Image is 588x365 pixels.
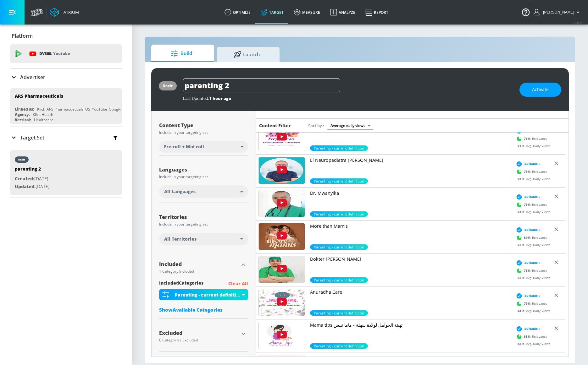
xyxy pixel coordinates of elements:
[10,150,122,195] div: draftparenting 2Created:[DATE]Updated:[DATE]
[310,190,510,196] p: Dr. Mwanyika
[310,310,368,316] span: Parenting - current definition
[517,242,526,247] span: 92 K
[10,68,122,86] div: Advertiser
[532,86,549,94] span: Activate
[514,299,547,308] div: Relevancy
[259,322,305,349] img: UUblD7_HvxKILPofuD26EfVA
[514,161,540,167] div: Suitable ›
[159,185,248,198] div: All Languages
[159,167,248,172] div: Languages
[256,1,289,24] a: Target
[524,235,532,240] span: 80 %
[61,9,79,15] div: Atrium
[517,3,535,21] button: Open Resource Center
[310,322,510,343] a: Mama tips تهيئة الحوامل لولادة سهلة - ماما تيبس
[310,190,510,211] a: Dr. Mwanyika
[20,74,45,81] p: Advertiser
[209,95,231,101] span: 1 hour ago
[514,242,550,247] div: Avg. Daily Views
[15,175,50,183] p: [DATE]
[159,262,239,267] div: Included
[517,341,526,346] span: 82 K
[310,244,368,250] span: Parenting - current definition
[310,178,368,184] span: Parenting - current definition
[524,202,532,207] span: 75 %
[310,211,368,217] span: Parenting - current definition
[10,88,122,124] div: ARS PharmaceuticalsLinked as:Klick_ARS Pharmacueticals_US_YouTube_GoogleAdsAgency:Klick HealthVer...
[310,178,368,184] div: 75.0%
[159,307,248,313] div: ShowAvailable Categories
[183,95,513,101] div: Last Updated:
[259,157,305,184] img: UUpM3B8pFcA_HFZ8coU8P2WA
[310,277,368,283] div: 78.0%
[34,117,53,123] div: Healthcare
[259,256,305,283] img: UUG8pB7gvXN7-JCTqXAW0ijA
[514,144,550,148] div: Avg. Daily Views
[289,1,325,24] a: measure
[15,117,31,123] div: Vertical:
[159,280,203,288] span: included Categories
[164,188,196,195] span: All Languages
[310,289,510,295] p: Anuradha Care
[327,121,373,130] div: Average daily views
[53,50,70,57] p: Youtube
[15,166,50,175] div: parenting 2
[310,343,368,349] div: 88.0%
[164,236,197,242] span: All Territories
[514,308,550,313] div: Avg. Daily Views
[310,244,368,250] div: 80.0%
[310,277,368,283] span: Parenting - current definition
[310,256,510,262] p: Dokter [PERSON_NAME]
[310,343,368,349] span: Parenting - current definition
[310,124,510,145] a: Prega News
[360,1,393,24] a: Report
[15,106,34,112] div: Linked as:
[15,93,63,99] div: ARS Pharmaceuticals
[37,106,128,112] div: Klick_ARS Pharmacueticals_US_YouTube_GoogleAds
[159,175,248,179] div: Include in your targeting set
[519,83,561,97] button: Activate
[325,1,360,24] a: Analyze
[310,157,510,178] a: El Neuropediatra [PERSON_NAME]
[158,46,205,61] span: Build
[517,144,526,148] span: 97 K
[18,158,25,161] div: draft
[20,134,44,141] p: Target Set
[310,145,368,151] div: 75.0%
[259,289,305,316] img: UU4mg95p-IKysRg6ufAYbzxQ
[514,275,550,280] div: Avg. Daily Views
[524,194,540,199] span: Suitable ›
[10,127,122,148] div: Target Set
[514,266,547,275] div: Relevancy
[514,227,540,233] div: Suitable ›
[219,1,256,24] a: optimize
[524,260,540,265] span: Suitable ›
[524,268,532,273] span: 78 %
[310,289,510,310] a: Anuradha Care
[259,223,305,250] img: UUSMSXSNl5gBQwz1u6TKvV1A
[514,134,547,144] div: Relevancy
[228,280,248,288] p: Clear All
[514,177,550,181] div: Avg. Daily Views
[310,145,368,151] span: Parenting - current definition
[524,301,532,306] span: 75 %
[514,233,547,242] div: Relevancy
[514,167,547,177] div: Relevancy
[310,322,510,328] p: Mama tips تهيئة الحوامل لولادة سهلة - ماما تيبس
[15,183,50,191] p: [DATE]
[517,210,526,214] span: 93 K
[159,215,248,220] div: Territories
[15,112,30,117] div: Agency:
[514,210,550,214] div: Avg. Daily Views
[310,211,368,217] div: 75.0%
[163,83,173,89] div: draft
[39,50,70,57] p: DV360:
[159,270,239,273] div: 1 Category Included
[164,144,204,150] span: Pre-roll + Mid-roll
[310,157,510,163] p: El Neuropediatra [PERSON_NAME]
[310,223,510,244] a: More than Mamis
[259,123,291,128] h6: Content Filter
[308,123,324,128] span: Sort by
[159,131,248,134] div: Include in your targeting set
[310,223,510,229] p: More than Mamis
